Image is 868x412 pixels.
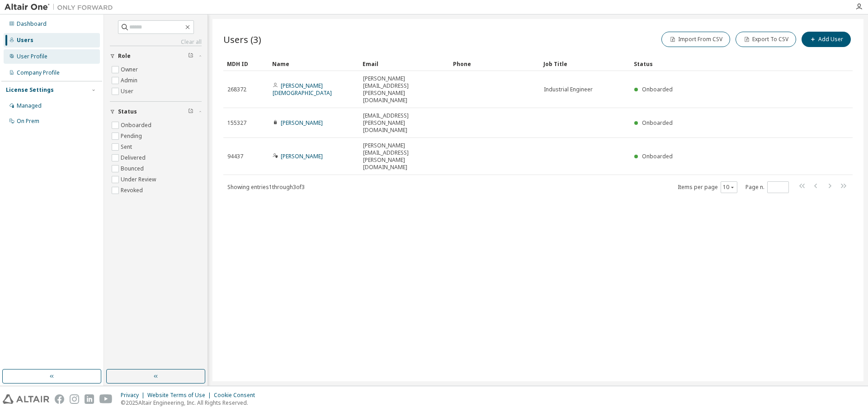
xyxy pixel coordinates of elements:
[121,64,140,75] label: Owner
[118,52,131,60] span: Role
[70,394,79,404] img: instagram.svg
[17,69,60,76] div: Company Profile
[281,152,323,160] a: [PERSON_NAME]
[110,46,202,66] button: Role
[273,82,332,97] a: [PERSON_NAME][DEMOGRAPHIC_DATA]
[227,86,246,93] span: 268372
[121,152,147,163] label: Delivered
[227,119,246,127] span: 155327
[723,184,735,191] button: 10
[227,183,305,191] span: Showing entries 1 through 3 of 3
[227,57,265,71] div: MDH ID
[85,394,94,404] img: linkedin.svg
[227,153,243,160] span: 94437
[121,131,144,142] label: Pending
[118,108,137,115] span: Status
[453,57,536,71] div: Phone
[17,37,33,44] div: Users
[121,174,158,185] label: Under Review
[121,392,147,399] div: Privacy
[661,32,730,47] button: Import From CSV
[3,394,49,404] img: altair_logo.svg
[214,392,260,399] div: Cookie Consent
[223,33,261,46] span: Users (3)
[121,399,260,407] p: © 2025 Altair Engineering, Inc. All Rights Reserved.
[55,394,64,404] img: facebook.svg
[17,53,47,60] div: User Profile
[802,32,851,47] button: Add User
[121,86,135,97] label: User
[678,181,737,193] span: Items per page
[17,102,42,109] div: Managed
[121,185,145,196] label: Revoked
[6,86,54,94] div: License Settings
[736,32,796,47] button: Export To CSV
[121,120,153,131] label: Onboarded
[121,163,146,174] label: Bounced
[745,181,789,193] span: Page n.
[642,152,673,160] span: Onboarded
[544,86,593,93] span: Industrial Engineer
[5,3,118,12] img: Altair One
[642,85,673,93] span: Onboarded
[17,118,39,125] div: On Prem
[272,57,355,71] div: Name
[634,57,806,71] div: Status
[188,52,193,60] span: Clear filter
[281,119,323,127] a: [PERSON_NAME]
[121,75,139,86] label: Admin
[363,75,445,104] span: [PERSON_NAME][EMAIL_ADDRESS][PERSON_NAME][DOMAIN_NAME]
[17,20,47,28] div: Dashboard
[363,57,446,71] div: Email
[363,142,445,171] span: [PERSON_NAME][EMAIL_ADDRESS][PERSON_NAME][DOMAIN_NAME]
[121,142,134,152] label: Sent
[99,394,113,404] img: youtube.svg
[188,108,193,115] span: Clear filter
[110,38,202,46] a: Clear all
[110,102,202,122] button: Status
[642,119,673,127] span: Onboarded
[543,57,627,71] div: Job Title
[147,392,214,399] div: Website Terms of Use
[363,112,445,134] span: [EMAIL_ADDRESS][PERSON_NAME][DOMAIN_NAME]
